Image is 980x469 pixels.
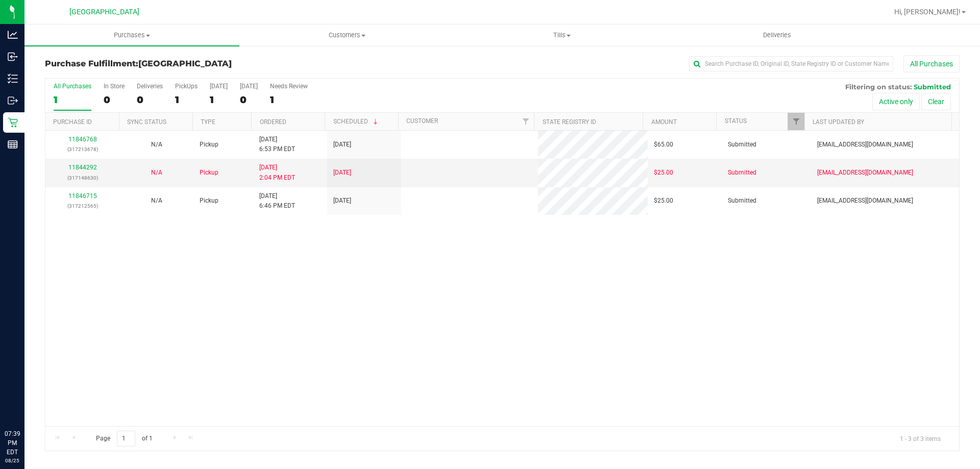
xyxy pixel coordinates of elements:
[10,387,41,418] iframe: Resource center
[5,429,20,457] p: 07:39 PM EDT
[24,24,239,46] a: Purchases
[333,196,351,206] span: [DATE]
[259,191,295,211] span: [DATE] 6:46 PM EDT
[651,118,677,126] a: Amount
[654,196,673,206] span: $25.00
[45,59,350,68] h3: Purchase Fulfillment:
[210,83,228,90] div: [DATE]
[517,113,534,130] a: Filter
[138,59,232,68] span: [GEOGRAPHIC_DATA]
[52,201,113,211] p: (317212565)
[68,192,97,200] a: 11846715
[104,83,125,90] div: In Store
[175,83,198,90] div: PickUps
[200,196,218,206] span: Pickup
[87,431,161,447] span: Page of 1
[200,140,218,150] span: Pickup
[137,94,163,106] div: 0
[333,118,380,125] a: Scheduled
[749,31,805,40] span: Deliveries
[53,118,92,126] a: Purchase ID
[455,31,669,40] span: Tills
[104,94,125,106] div: 0
[725,117,747,125] a: Status
[8,52,18,62] inline-svg: Inbound
[270,83,308,90] div: Needs Review
[788,113,804,130] a: Filter
[52,144,113,154] p: (317213678)
[151,140,162,150] button: N/A
[175,94,198,106] div: 1
[5,457,20,464] p: 08/25
[260,118,286,126] a: Ordered
[259,163,295,182] span: [DATE] 2:04 PM EDT
[127,118,166,126] a: Sync Status
[454,24,669,46] a: Tills
[270,94,308,106] div: 1
[151,169,162,176] span: Not Applicable
[8,73,18,84] inline-svg: Inventory
[240,94,258,106] div: 0
[210,94,228,106] div: 1
[239,24,454,46] a: Customers
[845,83,912,91] span: Filtering on status:
[69,8,139,16] span: [GEOGRAPHIC_DATA]
[240,83,258,90] div: [DATE]
[151,196,162,206] button: N/A
[903,55,960,72] button: All Purchases
[813,118,864,126] a: Last Updated By
[151,141,162,148] span: Not Applicable
[892,431,949,446] span: 1 - 3 of 3 items
[817,168,913,178] span: [EMAIL_ADDRESS][DOMAIN_NAME]
[240,31,454,40] span: Customers
[151,197,162,204] span: Not Applicable
[654,140,673,150] span: $65.00
[54,83,91,90] div: All Purchases
[728,196,756,206] span: Submitted
[68,136,97,143] a: 11846768
[543,118,596,126] a: State Registry ID
[406,117,438,125] a: Customer
[259,135,295,154] span: [DATE] 6:53 PM EDT
[914,83,951,91] span: Submitted
[68,164,97,171] a: 11844292
[333,168,351,178] span: [DATE]
[728,168,756,178] span: Submitted
[8,139,18,150] inline-svg: Reports
[117,431,135,447] input: 1
[54,94,91,106] div: 1
[8,95,18,106] inline-svg: Outbound
[670,24,885,46] a: Deliveries
[728,140,756,150] span: Submitted
[201,118,215,126] a: Type
[24,31,239,40] span: Purchases
[151,168,162,178] button: N/A
[894,8,961,16] span: Hi, [PERSON_NAME]!
[872,93,920,110] button: Active only
[8,117,18,128] inline-svg: Retail
[689,56,893,71] input: Search Purchase ID, Original ID, State Registry ID or Customer Name...
[817,196,913,206] span: [EMAIL_ADDRESS][DOMAIN_NAME]
[137,83,163,90] div: Deliveries
[921,93,951,110] button: Clear
[200,168,218,178] span: Pickup
[654,168,673,178] span: $25.00
[52,173,113,183] p: (317148630)
[8,30,18,40] inline-svg: Analytics
[333,140,351,150] span: [DATE]
[817,140,913,150] span: [EMAIL_ADDRESS][DOMAIN_NAME]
